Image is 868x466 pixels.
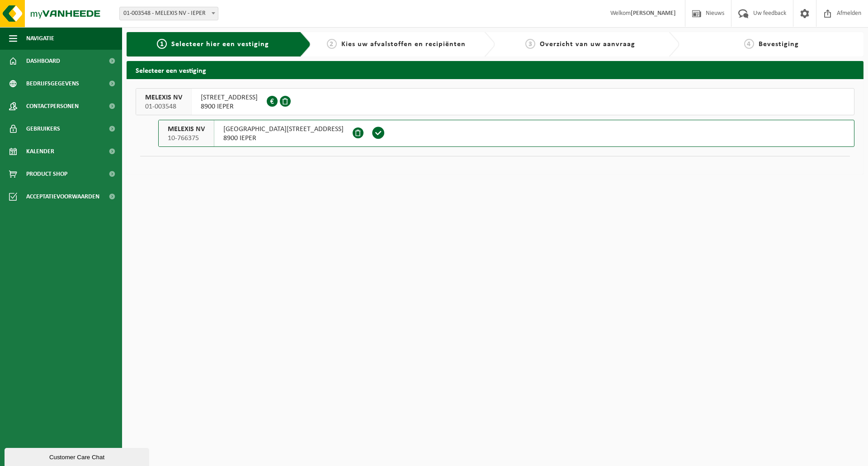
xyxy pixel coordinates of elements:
span: Overzicht van uw aanvraag [540,41,635,48]
span: 4 [744,39,754,49]
span: 2 [327,39,337,49]
span: 10-766375 [168,134,205,143]
span: MELEXIS NV [168,125,205,134]
iframe: chat widget [5,446,151,466]
span: 1 [157,39,167,49]
span: Bedrijfsgegevens [26,72,79,95]
span: [STREET_ADDRESS] [201,93,258,102]
span: Acceptatievoorwaarden [26,185,99,208]
span: Dashboard [26,50,60,72]
span: Contactpersonen [26,95,79,118]
span: Gebruikers [26,118,60,140]
span: Kalender [26,140,54,163]
span: MELEXIS NV [145,93,182,102]
span: Kies uw afvalstoffen en recipiënten [341,41,466,48]
button: MELEXIS NV 10-766375 [GEOGRAPHIC_DATA][STREET_ADDRESS]8900 IEPER [158,120,854,147]
span: 01-003548 - MELEXIS NV - IEPER [119,7,218,20]
span: [GEOGRAPHIC_DATA][STREET_ADDRESS] [223,125,344,134]
span: 8900 IEPER [201,102,258,111]
span: Bevestiging [759,41,799,48]
span: 8900 IEPER [223,134,344,143]
span: Navigatie [26,27,54,50]
span: Selecteer hier een vestiging [171,41,269,48]
strong: [PERSON_NAME] [631,10,676,17]
span: Product Shop [26,163,67,185]
h2: Selecteer een vestiging [127,61,863,79]
span: 01-003548 - MELEXIS NV - IEPER [120,7,218,20]
button: MELEXIS NV 01-003548 [STREET_ADDRESS]8900 IEPER [136,88,854,115]
span: 01-003548 [145,102,182,111]
span: 3 [525,39,535,49]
